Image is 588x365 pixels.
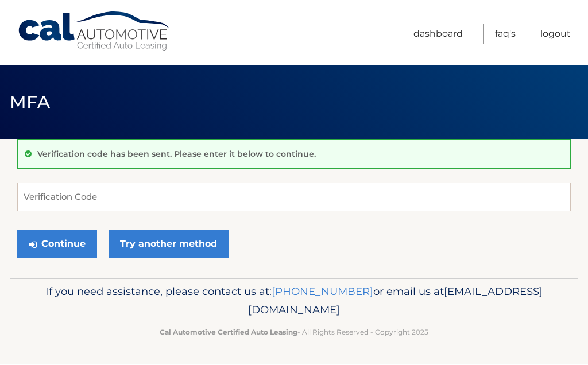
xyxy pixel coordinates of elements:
[109,230,229,259] a: Try another method
[10,92,50,113] span: MFA
[17,11,172,52] a: Cal Automotive
[272,285,373,298] a: [PHONE_NUMBER]
[495,25,516,45] a: FAQ's
[413,25,463,45] a: Dashboard
[37,149,316,160] p: Verification code has been sent. Please enter it below to continue.
[17,230,97,259] button: Continue
[27,327,561,339] p: - All Rights Reserved - Copyright 2025
[160,328,297,337] strong: Cal Automotive Certified Auto Leasing
[540,25,571,45] a: Logout
[248,285,543,317] span: [EMAIL_ADDRESS][DOMAIN_NAME]
[27,283,561,320] p: If you need assistance, please contact us at: or email us at
[17,183,571,212] input: Verification Code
